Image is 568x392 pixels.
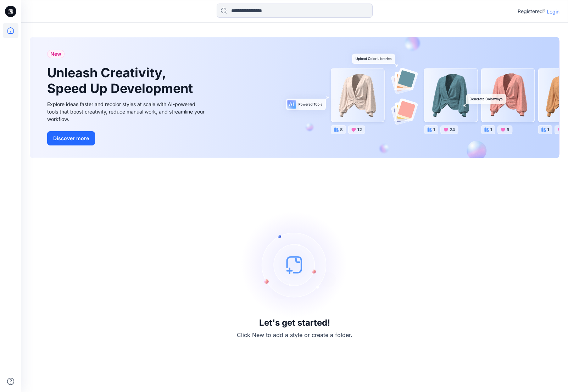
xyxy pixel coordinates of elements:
[237,331,352,339] p: Click New to add a style or create a folder.
[47,100,207,123] div: Explore ideas faster and recolor styles at scale with AI-powered tools that boost creativity, red...
[241,211,348,318] img: empty-state-image.svg
[47,131,207,145] a: Discover more
[47,131,95,145] button: Discover more
[547,8,559,15] p: Login
[518,7,545,16] p: Registered?
[47,65,196,96] h1: Unleash Creativity, Speed Up Development
[50,50,61,58] span: New
[259,318,330,328] h3: Let's get started!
